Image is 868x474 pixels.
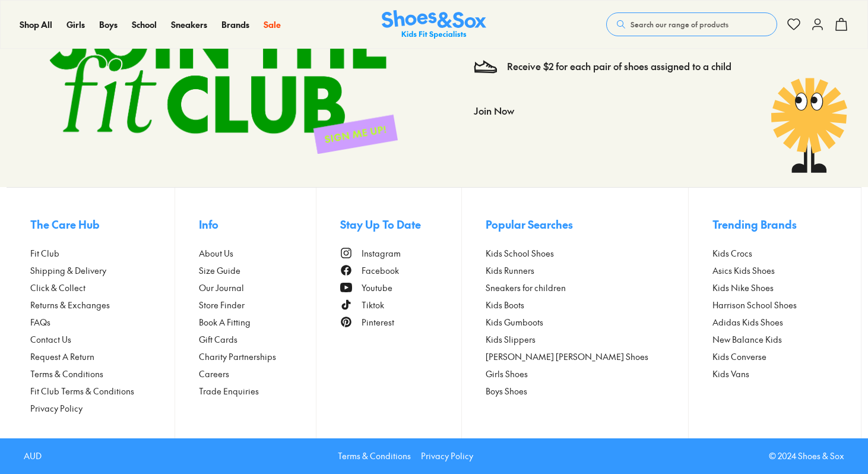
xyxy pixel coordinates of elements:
[132,18,157,30] span: School
[99,18,118,30] span: Boys
[712,299,797,311] span: Harrison School Shoes
[199,211,316,238] button: Info
[486,299,524,311] span: Kids Boots
[171,18,207,30] span: Sneakers
[199,333,316,346] a: Gift Cards
[486,385,689,397] a: Boys Shoes
[712,247,752,260] span: Kids Crocs
[199,350,316,363] a: Charity Partnerships
[30,264,175,277] a: Shipping & Delivery
[486,282,566,294] span: Sneakers for children
[199,316,251,328] span: Book A Fitting
[340,211,461,238] button: Stay Up To Date
[221,18,249,30] span: Brands
[769,450,844,462] p: © 2024 Shoes & Sox
[486,350,689,363] a: [PERSON_NAME] [PERSON_NAME] Shoes
[199,247,316,260] a: About Us
[606,12,777,36] button: Search our range of products
[199,264,316,277] a: Size Guide
[30,211,175,238] button: The Care Hub
[30,402,83,415] span: Privacy Policy
[712,316,837,328] a: Adidas Kids Shoes
[30,333,71,346] span: Contact Us
[199,385,316,397] a: Trade Enquiries
[199,299,316,311] a: Store Finder
[712,368,749,380] span: Kids Vans
[421,450,473,462] a: Privacy Policy
[486,333,689,346] a: Kids Slippers
[486,264,689,277] a: Kids Runners
[712,299,837,311] a: Harrison School Shoes
[486,247,689,260] a: Kids School Shoes
[30,350,94,363] span: Request A Return
[199,282,244,294] span: Our Journal
[30,350,175,363] a: Request A Return
[199,350,276,363] span: Charity Partnerships
[712,316,783,328] span: Adidas Kids Shoes
[362,316,394,328] span: Pinterest
[30,216,100,232] span: The Care Hub
[199,216,218,232] span: Info
[30,282,85,294] span: Click & Collect
[712,247,837,260] a: Kids Crocs
[20,18,52,31] a: Shop All
[30,402,175,415] a: Privacy Policy
[30,264,106,277] span: Shipping & Delivery
[30,368,103,380] span: Terms & Conditions
[486,264,534,277] span: Kids Runners
[30,316,175,328] a: FAQs
[264,18,281,30] span: Sale
[264,18,281,31] a: Sale
[486,385,527,397] span: Boys Shoes
[199,368,229,380] span: Careers
[712,350,837,363] a: Kids Converse
[30,333,175,346] a: Contact Us
[30,282,175,294] a: Click & Collect
[486,316,689,328] a: Kids Gumboots
[24,450,42,462] p: AUD
[712,282,837,294] a: Kids Nike Shoes
[382,10,486,39] img: SNS_Logo_Responsive.svg
[340,316,461,328] a: Pinterest
[66,18,85,30] span: Girls
[30,247,59,260] span: Fit Club
[631,19,728,30] span: Search our range of products
[362,282,392,294] span: Youtube
[486,333,536,346] span: Kids Slippers
[486,299,689,311] a: Kids Boots
[199,247,233,260] span: About Us
[199,264,240,277] span: Size Guide
[474,97,514,124] button: Join Now
[338,450,411,462] a: Terms & Conditions
[221,18,249,31] a: Brands
[99,18,118,31] a: Boys
[362,247,401,260] span: Instagram
[362,264,399,277] span: Facebook
[199,299,245,311] span: Store Finder
[712,368,837,380] a: Kids Vans
[30,316,50,328] span: FAQs
[507,60,731,73] a: Receive $2 for each pair of shoes assigned to a child
[30,299,175,311] a: Returns & Exchanges
[474,55,498,78] img: Vector_3098.svg
[340,299,461,311] a: Tiktok
[362,299,384,311] span: Tiktok
[712,333,837,346] a: New Balance Kids
[712,216,797,232] span: Trending Brands
[486,316,543,328] span: Kids Gumboots
[712,350,766,363] span: Kids Converse
[340,282,461,294] a: Youtube
[30,385,134,397] span: Fit Club Terms & Conditions
[712,264,775,277] span: Asics Kids Shoes
[712,282,774,294] span: Kids Nike Shoes
[486,350,648,363] span: [PERSON_NAME] [PERSON_NAME] Shoes
[30,368,175,380] a: Terms & Conditions
[30,385,175,397] a: Fit Club Terms & Conditions
[199,385,259,397] span: Trade Enquiries
[486,216,573,232] span: Popular Searches
[486,368,528,380] span: Girls Shoes
[486,368,689,380] a: Girls Shoes
[712,264,837,277] a: Asics Kids Shoes
[66,18,85,31] a: Girls
[30,247,175,260] a: Fit Club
